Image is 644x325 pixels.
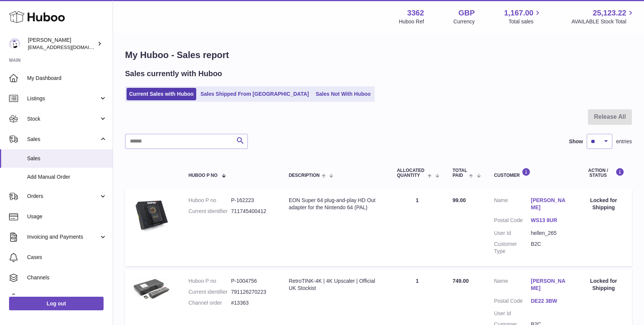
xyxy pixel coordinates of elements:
dt: Name [494,197,531,213]
a: Log out [9,297,104,310]
div: RetroTINK-4K | 4K Upscaler | Official UK Stockist [289,277,382,292]
dt: Huboo P no [188,197,231,204]
span: 1,167.00 [504,8,534,18]
dt: Postal Code [494,217,531,226]
div: Locked for Shipping [583,197,624,211]
span: Settings [27,294,107,302]
div: EON Super 64 plug-and-play HD Out adapter for the Nintendo 64 (PAL) [289,197,382,211]
dd: P-162223 [231,197,274,204]
span: 25,123.22 [593,8,626,18]
a: 25,123.22 AVAILABLE Stock Total [571,8,635,25]
dd: #13363 [231,299,274,307]
a: [PERSON_NAME] [531,197,568,211]
span: Stock [27,115,99,123]
span: Orders [27,193,99,200]
span: Channels [27,274,107,281]
a: Current Sales with Huboo [127,88,196,100]
dt: User Id [494,310,531,317]
strong: GBP [458,8,475,18]
dt: Postal Code [494,297,531,307]
strong: 3362 [407,8,424,18]
span: Cases [27,254,107,261]
span: 749.00 [453,278,469,284]
span: AVAILABLE Stock Total [571,18,635,25]
img: $_57.PNG [133,277,170,299]
a: [PERSON_NAME] [531,277,568,292]
dt: User Id [494,230,531,237]
span: Description [289,173,320,178]
a: Sales Not With Huboo [313,88,373,100]
h2: Sales currently with Huboo [125,69,222,79]
dd: 791126270223 [231,288,274,296]
h1: My Huboo - Sales report [125,49,632,61]
span: Sales [27,155,107,162]
img: $_57.PNG [133,197,170,235]
a: WS13 8UR [531,217,568,224]
dt: Channel order [188,299,231,307]
dd: B2C [531,241,568,255]
span: Total paid [453,168,467,178]
div: Currency [453,18,475,25]
a: Sales Shipped From [GEOGRAPHIC_DATA] [198,88,311,100]
span: ALLOCATED Quantity [397,168,426,178]
dt: Name [494,277,531,294]
span: Add Manual Order [27,173,107,181]
div: Action / Status [583,168,624,178]
a: DE22 3BW [531,297,568,305]
label: Show [569,138,583,145]
dd: P-1004756 [231,277,274,285]
span: Listings [27,95,99,102]
dt: Current identifier [188,208,231,215]
img: sales@gamesconnection.co.uk [9,38,20,49]
span: Sales [27,136,99,143]
dt: Huboo P no [188,277,231,285]
div: Huboo Ref [399,18,424,25]
dd: hellen_265 [531,230,568,237]
dt: Customer Type [494,241,531,255]
dt: Current identifier [188,288,231,296]
span: Invoicing and Payments [27,233,99,241]
span: My Dashboard [27,75,107,82]
div: Customer [494,168,568,178]
span: [EMAIL_ADDRESS][DOMAIN_NAME] [28,44,111,50]
a: 1,167.00 Total sales [504,8,542,25]
dd: 711745400412 [231,208,274,215]
span: Huboo P no [188,173,217,178]
span: entries [616,138,632,145]
span: Total sales [508,18,542,25]
td: 1 [389,189,445,266]
span: Usage [27,213,107,220]
div: Locked for Shipping [583,277,624,292]
div: [PERSON_NAME] [28,37,96,51]
span: 99.00 [453,197,466,203]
